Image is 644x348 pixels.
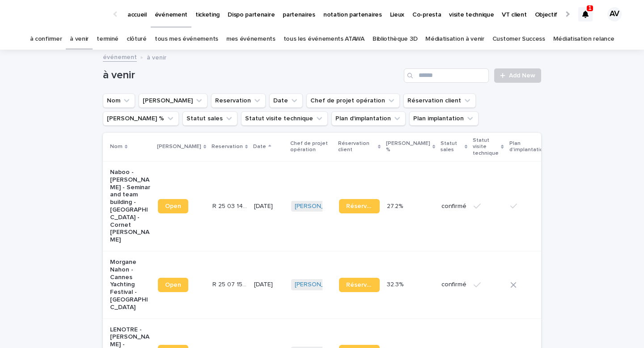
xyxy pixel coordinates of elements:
[409,111,479,126] button: Plan implantation
[103,161,609,251] tr: Naboo - [PERSON_NAME] - Seminar and team building - [GEOGRAPHIC_DATA] - Cornet [PERSON_NAME]OpenR...
[110,169,151,244] p: Naboo - [PERSON_NAME] - Seminar and team building - [GEOGRAPHIC_DATA] - Cornet [PERSON_NAME]
[165,203,181,209] span: Open
[103,111,179,126] button: Marge %
[386,139,430,155] p: [PERSON_NAME] %
[139,93,208,108] button: Lien Stacker
[97,29,119,50] a: terminé
[578,7,593,21] div: 1
[553,29,614,50] a: Médiatisation relance
[165,282,181,288] span: Open
[182,111,237,126] button: Statut sales
[441,139,462,155] p: Statut sales
[103,69,400,82] h1: à venir
[346,282,373,288] span: Réservation
[589,5,592,11] p: 1
[339,199,380,213] a: Réservation
[331,111,406,126] button: Plan d'implantation
[492,29,545,50] a: Customer Success
[70,29,89,50] a: à venir
[346,203,373,209] span: Réservation
[110,142,123,152] p: Nom
[441,203,466,210] p: confirmé
[387,201,405,210] p: 27.2%
[226,29,275,50] a: mes événements
[306,93,400,108] button: Chef de projet opération
[494,68,541,83] a: Add New
[155,29,218,50] a: tous mes événements
[103,251,609,318] tr: Morgane Nahon - Cannes Yachting Festival - [GEOGRAPHIC_DATA]OpenR 25 07 1577R 25 07 1577 [DATE][P...
[403,93,476,108] button: Réservation client
[110,259,151,311] p: Morgane Nahon - Cannes Yachting Festival - [GEOGRAPHIC_DATA]
[157,142,201,152] p: [PERSON_NAME]
[103,93,135,108] button: Nom
[509,139,547,155] p: Plan d'implantation
[127,29,147,50] a: clôturé
[339,278,380,292] a: Réservation
[241,111,328,126] button: Statut visite technique
[473,136,499,158] p: Statut visite technique
[295,203,343,210] a: [PERSON_NAME]
[211,93,266,108] button: Reservation
[254,203,284,210] p: [DATE]
[103,51,137,62] a: événement
[253,142,266,152] p: Date
[254,281,284,289] p: [DATE]
[30,29,62,50] a: à confirmer
[147,52,166,62] p: à venir
[607,7,622,21] div: AV
[290,139,333,155] p: Chef de projet opération
[158,199,188,213] a: Open
[212,142,243,152] p: Reservation
[295,281,343,289] a: [PERSON_NAME]
[373,29,417,50] a: Bibliothèque 3D
[509,72,535,79] span: Add New
[338,139,376,155] p: Réservation client
[18,5,105,23] img: Ls34BcGeRexTGTNfXpUC
[212,201,249,210] p: R 25 03 1486
[387,279,405,289] p: 32.3%
[404,68,489,83] input: Search
[284,29,364,50] a: tous les événements ATAWA
[158,278,188,292] a: Open
[269,93,303,108] button: Date
[425,29,484,50] a: Médiatisation à venir
[212,279,249,289] p: R 25 07 1577
[441,281,466,289] p: confirmé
